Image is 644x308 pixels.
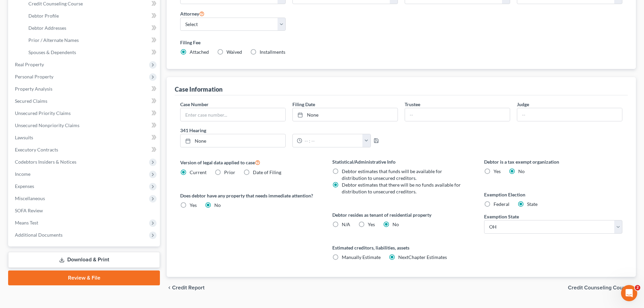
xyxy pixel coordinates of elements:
[23,34,160,46] a: Prior / Alternate Names
[15,110,71,116] span: Unsecured Priority Claims
[15,62,44,67] span: Real Property
[190,169,207,175] span: Current
[293,108,398,121] a: None
[15,98,47,104] span: Secured Claims
[392,221,399,227] span: No
[398,254,447,260] span: NextChapter Estimates
[15,195,45,201] span: Miscellaneous
[15,232,63,238] span: Additional Documents
[368,221,375,227] span: Yes
[167,285,205,290] button: chevron_left Credit Report
[15,135,33,140] span: Lawsuits
[342,221,350,227] span: N/A
[180,158,318,166] label: Version of legal data applied to case
[484,191,622,198] label: Exemption Election
[260,49,285,55] span: Installments
[9,119,160,132] a: Unsecured Nonpriority Claims
[28,1,83,6] span: Credit Counseling Course
[8,270,160,285] a: Review & File
[23,22,160,34] a: Debtor Addresses
[332,158,471,165] label: Statistical/Administrative Info
[23,10,160,22] a: Debtor Profile
[15,122,79,128] span: Unsecured Nonpriority Claims
[226,49,242,55] span: Waived
[635,285,640,290] span: 2
[342,182,461,194] span: Debtor estimates that there will be no funds available for distribution to unsecured creditors.
[568,285,630,290] span: Credit Counseling Course
[292,101,315,108] label: Filing Date
[15,74,53,79] span: Personal Property
[405,108,510,121] input: --
[172,285,205,290] span: Credit Report
[181,108,285,121] input: Enter case number...
[484,213,519,220] label: Exemption State
[15,183,34,189] span: Expenses
[9,107,160,119] a: Unsecured Priority Claims
[8,252,160,268] a: Download & Print
[518,168,525,174] span: No
[9,95,160,107] a: Secured Claims
[190,202,197,208] span: Yes
[15,208,43,213] span: SOFA Review
[621,285,637,301] iframe: Intercom live chat
[167,285,172,290] i: chevron_left
[342,168,442,181] span: Debtor estimates that funds will be available for distribution to unsecured creditors.
[9,132,160,144] a: Lawsuits
[484,158,622,165] label: Debtor is a tax exempt organization
[568,285,636,290] button: Credit Counseling Course chevron_right
[494,201,509,207] span: Federal
[15,159,76,165] span: Codebtors Insiders & Notices
[405,101,420,108] label: Trustee
[214,202,221,208] span: No
[15,220,38,226] span: Means Test
[190,49,209,55] span: Attached
[302,134,363,147] input: -- : --
[517,101,529,108] label: Judge
[28,37,79,43] span: Prior / Alternate Names
[332,211,471,218] label: Debtor resides as tenant of residential property
[15,171,30,177] span: Income
[180,39,622,46] label: Filing Fee
[224,169,235,175] span: Prior
[15,147,58,152] span: Executory Contracts
[181,134,285,147] a: None
[15,86,52,92] span: Property Analysis
[342,254,381,260] span: Manually Estimate
[180,192,318,199] label: Does debtor have any property that needs immediate attention?
[9,205,160,217] a: SOFA Review
[28,25,66,31] span: Debtor Addresses
[177,127,401,134] label: 341 Hearing
[494,168,501,174] span: Yes
[28,13,59,19] span: Debtor Profile
[23,46,160,58] a: Spouses & Dependents
[527,201,538,207] span: State
[180,101,209,108] label: Case Number
[332,244,471,251] label: Estimated creditors, liabilities, assets
[180,9,205,18] label: Attorney
[9,144,160,156] a: Executory Contracts
[253,169,281,175] span: Date of Filing
[175,85,222,93] div: Case Information
[28,49,76,55] span: Spouses & Dependents
[9,83,160,95] a: Property Analysis
[517,108,622,121] input: --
